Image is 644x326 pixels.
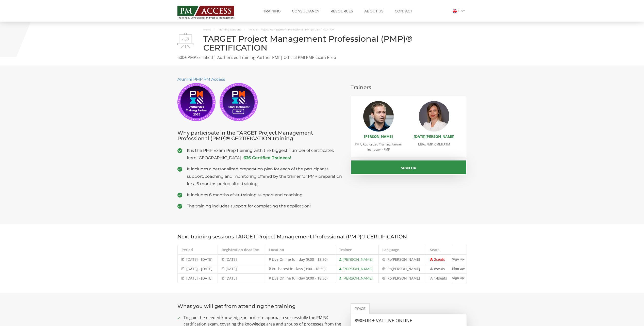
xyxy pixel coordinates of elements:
a: Sign up [451,274,467,282]
td: [DATE] [218,274,265,283]
td: 14 [426,274,451,283]
th: Period [177,245,218,255]
span: [DATE] - [DATE] [186,266,212,271]
span: Ro [387,276,392,281]
td: Bucharest in class (9:00 - 18:30) [265,264,335,274]
td: [DATE] [218,255,265,264]
h3: 890 [355,318,463,323]
img: Engleza [453,9,457,13]
th: Language [378,245,426,255]
td: 2 [426,255,451,264]
a: 636 Certified Trainees! [243,155,291,160]
span: TARGET Project Management Professional (PMP)® CERTIFICATION [249,28,335,31]
h3: Next training sessions TARGET Project Management Professional (PMP)® CERTIFICATION [177,234,467,239]
span: [DATE] - [DATE] [186,276,212,281]
span: MBA, PMP, CMMI ATM [418,142,450,146]
a: [DATE][PERSON_NAME] [414,134,454,139]
span: seats [436,257,445,262]
a: Resources [327,6,357,16]
td: Live Online full-day (9:00 - 18:30) [265,255,335,264]
a: Sign up [451,264,467,273]
a: RO [452,15,463,20]
th: Seats [426,245,451,255]
span: [PERSON_NAME] [392,257,420,262]
td: [PERSON_NAME] [335,274,378,283]
a: Contact [391,6,416,16]
th: Trainer [335,245,378,255]
span: [DATE] - [DATE] [186,257,212,262]
img: PM ACCESS - Echipa traineri si consultanti certificati PMP: Narciss Popescu, Mihai Olaru, Monica ... [177,6,234,16]
span: It is the PMP Exam Prep training with the biggest number of certificates from [GEOGRAPHIC_DATA] - [187,147,343,161]
h3: What you will get from attending the training [177,303,343,309]
span: EUR + VAT LIVE ONLINE [362,317,412,323]
h3: Trainers [351,85,467,90]
a: Home [203,28,211,31]
h3: Why participate in the TARGET Project Management Professional (PMP)® CERTIFICATION training [177,130,343,141]
td: [DATE] [218,264,265,274]
button: Sign up [351,160,467,175]
td: [PERSON_NAME] [335,264,378,274]
span: seats [436,266,445,271]
span: PMP, Authorized Training Partner Instructor - PMP [355,142,402,152]
td: Live Online full-day (9:00 - 18:30) [265,274,335,283]
a: Alumni PMP PM Access [177,77,225,82]
a: Consultancy [288,6,323,16]
a: Sign up [451,255,467,263]
span: It includes 6 months after-training support and coaching [187,191,343,199]
span: seats [438,276,447,281]
span: Ro [387,257,392,262]
th: Registration deadline [218,245,265,255]
a: About us [360,6,387,16]
a: [PERSON_NAME] [364,134,393,139]
a: Price [351,303,370,314]
span: [PERSON_NAME] [392,266,420,271]
img: Romana [452,15,456,20]
span: [PERSON_NAME] [392,276,420,281]
span: Training & Consultancy in Project Management [177,16,244,19]
span: The training includes support for completing the application! [187,202,343,210]
a: Training [259,6,285,16]
a: Training Sessions [219,28,241,31]
a: EN [453,9,467,13]
th: Location [265,245,335,255]
p: 600+ PMP certified | Authorized Training Partner PMI | Official PMI PMP Exam Prep [177,55,467,60]
td: [PERSON_NAME] [335,255,378,264]
h1: TARGET Project Management Professional (PMP)® CERTIFICATION [177,34,467,52]
span: Ro [387,266,392,271]
td: 8 [426,264,451,274]
a: Training & Consultancy in Project Management [177,4,244,19]
img: TARGET Project Management Professional (PMP)® CERTIFICATION [177,33,193,48]
span: It includes a personalized preparation plan for each of the participants, support, coaching and m... [187,165,343,187]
